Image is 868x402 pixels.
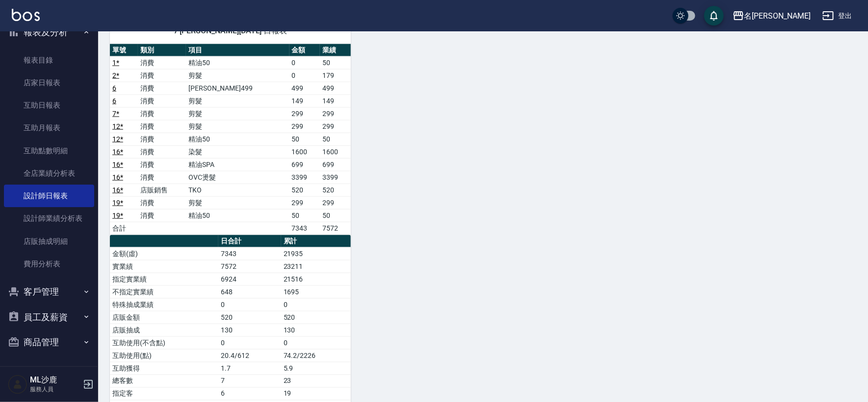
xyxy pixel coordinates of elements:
td: 消費 [138,158,186,171]
td: 剪髮 [186,196,289,209]
td: 20.4/612 [218,349,281,362]
td: 299 [289,196,320,209]
td: 299 [320,196,351,209]
td: 剪髮 [186,107,289,120]
td: 520 [289,184,320,196]
td: 0 [289,56,320,69]
button: 報表及分析 [4,20,94,45]
a: 互助日報表 [4,94,94,117]
td: 染髮 [186,145,289,158]
td: 店販銷售 [138,184,186,196]
td: 299 [320,107,351,120]
button: 客戶管理 [4,279,94,305]
table: a dense table [110,44,351,235]
td: 50 [320,56,351,69]
td: 6924 [218,273,281,285]
td: 店販金額 [110,311,218,324]
a: 設計師業績分析表 [4,207,94,230]
td: 消費 [138,107,186,120]
td: 5.9 [281,362,351,375]
td: 消費 [138,69,186,82]
td: 金額(虛) [110,247,218,260]
td: 指定實業績 [110,273,218,285]
td: TKO [186,184,289,196]
td: 149 [289,95,320,107]
a: 費用分析表 [4,253,94,275]
td: 剪髮 [186,95,289,107]
td: 0 [218,298,281,311]
td: 0 [218,336,281,349]
td: 299 [320,120,351,133]
td: 消費 [138,120,186,133]
td: 實業績 [110,260,218,273]
th: 累計 [281,235,351,248]
td: 消費 [138,56,186,69]
td: 不指定實業績 [110,285,218,298]
a: 報表目錄 [4,49,94,71]
td: 精油50 [186,209,289,222]
td: 299 [289,107,320,120]
td: 7343 [218,247,281,260]
td: 149 [320,95,351,107]
td: 19 [281,387,351,400]
td: 精油50 [186,56,289,69]
td: 精油SPA [186,158,289,171]
td: 7343 [289,222,320,235]
td: 520 [281,311,351,324]
img: Person [8,375,27,394]
td: 179 [320,69,351,82]
a: 互助月報表 [4,117,94,139]
td: 3399 [320,171,351,184]
th: 項目 [186,44,289,57]
td: 21516 [281,273,351,285]
td: 總客數 [110,375,218,387]
a: 6 [112,84,116,92]
td: 1695 [281,285,351,298]
a: 店販抽成明細 [4,230,94,253]
td: 剪髮 [186,120,289,133]
td: 0 [281,298,351,311]
th: 業績 [320,44,351,57]
td: 消費 [138,145,186,158]
td: 50 [320,209,351,222]
img: Logo [12,9,40,21]
th: 類別 [138,44,186,57]
td: 50 [289,133,320,145]
td: 精油50 [186,133,289,145]
td: 520 [218,311,281,324]
td: 74.2/2226 [281,349,351,362]
td: 消費 [138,133,186,145]
div: 名[PERSON_NAME] [744,10,811,22]
td: 互助獲得 [110,362,218,375]
td: 消費 [138,82,186,95]
td: 23211 [281,260,351,273]
td: 0 [281,336,351,349]
td: [PERSON_NAME]499 [186,82,289,95]
td: 520 [320,184,351,196]
button: save [704,6,724,25]
td: 21935 [281,247,351,260]
td: 23 [281,375,351,387]
td: 499 [320,82,351,95]
button: 名[PERSON_NAME] [729,6,815,26]
td: 消費 [138,209,186,222]
button: 登出 [818,7,856,25]
td: 特殊抽成業績 [110,298,218,311]
td: 50 [320,133,351,145]
th: 日合計 [218,235,281,248]
td: 7 [218,375,281,387]
td: 7572 [218,260,281,273]
a: 店家日報表 [4,71,94,94]
td: 剪髮 [186,69,289,82]
td: 499 [289,82,320,95]
td: 1.7 [218,362,281,375]
td: 消費 [138,196,186,209]
td: 699 [289,158,320,171]
td: 店販抽成 [110,324,218,336]
td: 7572 [320,222,351,235]
th: 單號 [110,44,138,57]
a: 互助點數明細 [4,140,94,162]
td: 消費 [138,171,186,184]
td: 0 [289,69,320,82]
h5: ML沙鹿 [30,375,80,385]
